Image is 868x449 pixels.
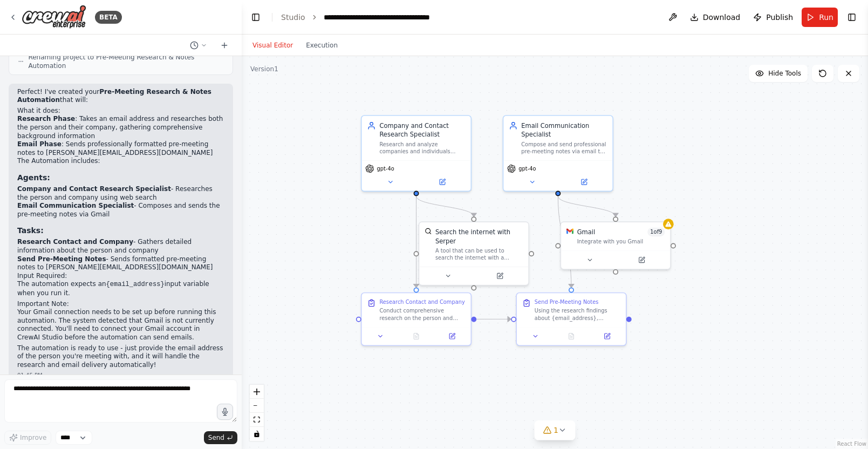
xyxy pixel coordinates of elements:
nav: breadcrumb [281,12,445,23]
button: Download [686,8,745,27]
h2: The Automation includes: [17,157,224,166]
button: zoom in [250,385,264,399]
p: The automation is ready to use - just provide the email address of the person you're meeting with... [17,344,224,370]
button: Run [802,8,838,27]
div: A tool that can be used to search the internet with a search_query. Supports different search typ... [435,247,523,261]
g: Edge from 33c043e2-e35f-4701-88c0-aac391f5d599 to 18456df4-2443-48ab-809d-10be68b098cd [412,196,478,216]
button: No output available [552,331,590,342]
span: gpt-4o [518,165,536,172]
div: Send Pre-Meeting Notes [535,298,599,305]
button: Open in side panel [592,331,622,342]
button: Hide Tools [749,65,808,82]
span: Download [703,12,741,23]
div: 01:45 PM [17,371,224,379]
p: Your Gmail connection needs to be set up before running this automation. The system detected that... [17,308,224,342]
span: Run [819,12,833,23]
button: Visual Editor [246,39,299,52]
li: - Researches the person and company using web search [17,185,224,202]
div: SerperDevToolSearch the internet with SerperA tool that can be used to search the internet with a... [419,221,529,285]
h2: Input Required: [17,272,224,281]
button: fit view [250,413,264,427]
a: Studio [281,13,305,22]
g: Edge from f24a5322-626f-45da-a980-35cc3787f997 to fdb2f635-7e61-41b3-8bfc-52fbe092352d [553,196,620,216]
a: React Flow attribution [837,441,866,447]
div: Research Contact and Company [379,298,464,305]
button: Open in side panel [559,176,609,187]
div: Research and analyze companies and individuals based on their email addresses, gathering comprehe... [379,141,465,155]
span: Hide Tools [768,69,801,78]
code: {email_address} [106,281,165,288]
g: Edge from f24a5322-626f-45da-a980-35cc3787f997 to 4cf27ac4-3d07-4923-a143-3734c849b3d1 [553,196,576,287]
img: SerperDevTool [425,228,432,235]
div: Email Communication SpecialistCompose and send professional pre-meeting notes via email to [PERSO... [503,115,613,192]
span: Publish [766,12,793,23]
button: 1 [534,420,576,440]
div: GmailGmail1of9Integrate with you Gmail [560,221,671,270]
button: Start a new chat [216,39,233,52]
div: Research Contact and CompanyConduct comprehensive research on the person and company associated w... [361,292,471,346]
img: Gmail [566,228,573,235]
li: : Takes an email address and researches both the person and their company, gathering comprehensiv... [17,115,224,140]
li: - Gathers detailed information about the person and company [17,238,224,255]
span: Send [208,433,224,442]
div: Conduct comprehensive research on the person and company associated with {email_address}. Focus o... [379,308,465,322]
li: - Sends formatted pre-meeting notes to [PERSON_NAME][EMAIL_ADDRESS][DOMAIN_NAME] [17,255,224,272]
div: Search the internet with Serper [435,228,523,246]
div: BETA [95,11,122,24]
button: toggle interactivity [250,427,264,441]
span: Number of enabled actions [647,228,665,236]
div: Using the research findings about {email_address}, compose and send a professional email to [PERS... [535,308,620,322]
span: 1 [553,425,558,436]
strong: Pre-Meeting Research & Notes Automation [17,88,211,104]
button: Improve [4,431,51,445]
button: Execution [299,39,344,52]
span: gpt-4o [377,165,394,172]
g: Edge from 33c043e2-e35f-4701-88c0-aac391f5d599 to 49a8ddc8-f9e0-4db5-bf55-3e60fdc3b1d5 [412,196,420,287]
strong: Send Pre-Meeting Notes [17,255,106,263]
h2: What it does: [17,107,224,115]
button: Switch to previous chat [186,39,211,52]
div: Compose and send professional pre-meeting notes via email to [PERSON_NAME][EMAIL_ADDRESS][DOMAIN_... [521,141,607,155]
button: Open in side panel [475,270,525,281]
strong: Research Phase [17,115,75,123]
button: Show right sidebar [844,10,859,25]
button: Click to speak your automation idea [217,404,233,420]
li: : Sends professionally formatted pre-meeting notes to [PERSON_NAME][EMAIL_ADDRESS][DOMAIN_NAME] [17,140,224,157]
span: Improve [20,433,46,442]
div: React Flow controls [250,385,264,441]
li: - Composes and sends the pre-meeting notes via Gmail [17,202,224,219]
p: The automation expects an input variable when you run it. [17,280,224,297]
button: Send [204,431,237,444]
button: Hide left sidebar [248,10,263,25]
img: Logo [22,5,86,29]
h3: Agents: [17,172,224,183]
strong: Email Communication Specialist [17,202,134,209]
div: Company and Contact Research SpecialistResearch and analyze companies and individuals based on th... [361,115,471,192]
button: Publish [749,8,797,27]
button: Open in side panel [437,331,467,342]
button: Open in side panel [617,255,667,266]
strong: Company and Contact Research Specialist [17,185,171,193]
div: Integrate with you Gmail [577,238,665,245]
h2: Important Note: [17,300,224,309]
button: zoom out [250,399,264,413]
div: Version 1 [250,65,278,73]
div: Send Pre-Meeting NotesUsing the research findings about {email_address}, compose and send a profe... [516,292,626,346]
strong: Research Contact and Company [17,238,133,246]
strong: Email Phase [17,140,61,148]
div: Email Communication Specialist [521,121,607,139]
span: Renaming project to Pre-Meeting Research & Notes Automation [28,53,224,70]
button: No output available [398,331,435,342]
h3: Tasks: [17,225,224,236]
div: Company and Contact Research Specialist [379,121,465,139]
button: Open in side panel [417,176,467,187]
p: Perfect! I've created your that will: [17,88,224,105]
div: Gmail [577,228,596,236]
g: Edge from 49a8ddc8-f9e0-4db5-bf55-3e60fdc3b1d5 to 4cf27ac4-3d07-4923-a143-3734c849b3d1 [476,315,511,323]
